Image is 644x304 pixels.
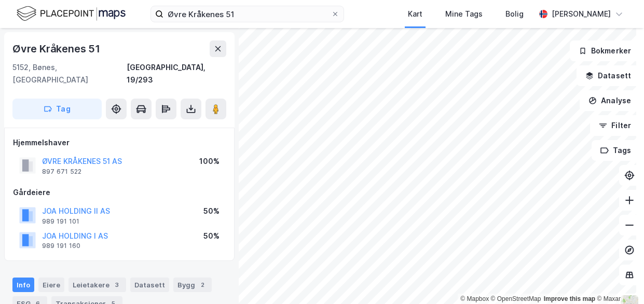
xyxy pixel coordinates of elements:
div: Kontrollprogram for chat [592,254,644,304]
div: Hjemmelshaver [13,136,226,149]
div: 5152, Bønes, [GEOGRAPHIC_DATA] [12,61,127,86]
div: Leietakere [68,278,126,292]
button: Bokmerker [570,40,640,61]
img: logo.f888ab2527a4732fd821a326f86c7f29.svg [17,5,126,23]
a: Improve this map [544,295,595,302]
div: Mine Tags [445,8,483,20]
a: Mapbox [460,295,489,302]
div: 50% [203,205,220,217]
div: 989 191 101 [42,217,79,226]
div: [PERSON_NAME] [552,8,611,20]
div: 100% [199,155,220,168]
button: Tags [592,140,640,161]
button: Analyse [580,90,640,111]
div: Info [12,278,34,292]
input: Søk på adresse, matrikkel, gårdeiere, leietakere eller personer [163,6,331,22]
a: OpenStreetMap [491,295,541,302]
div: 897 671 522 [42,168,81,176]
div: 2 [197,280,208,290]
button: Filter [590,115,640,136]
div: [GEOGRAPHIC_DATA], 19/293 [127,61,226,86]
div: Bygg [173,278,212,292]
button: Tag [12,99,102,119]
div: Øvre Kråkenes 51 [12,40,102,57]
div: Datasett [130,278,169,292]
iframe: Chat Widget [592,254,644,304]
button: Datasett [577,65,640,86]
div: Kart [408,8,422,20]
div: Gårdeiere [13,186,226,199]
div: Bolig [505,8,524,20]
div: 989 191 160 [42,242,80,250]
div: 3 [112,280,122,290]
div: Eiere [38,278,64,292]
div: 50% [203,230,220,242]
